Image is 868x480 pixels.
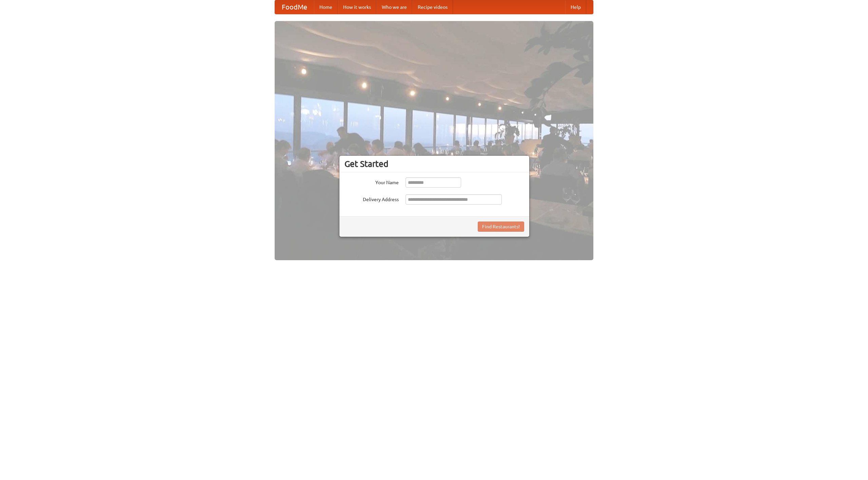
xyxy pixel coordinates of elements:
label: Your Name [344,177,399,186]
label: Delivery Address [344,194,399,203]
a: Recipe videos [412,0,453,14]
button: Find Restaurants! [478,222,524,232]
a: Help [565,0,586,14]
h3: Get Started [344,159,524,169]
a: Home [314,0,338,14]
a: FoodMe [275,0,314,14]
a: How it works [338,0,376,14]
a: Who we are [376,0,412,14]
